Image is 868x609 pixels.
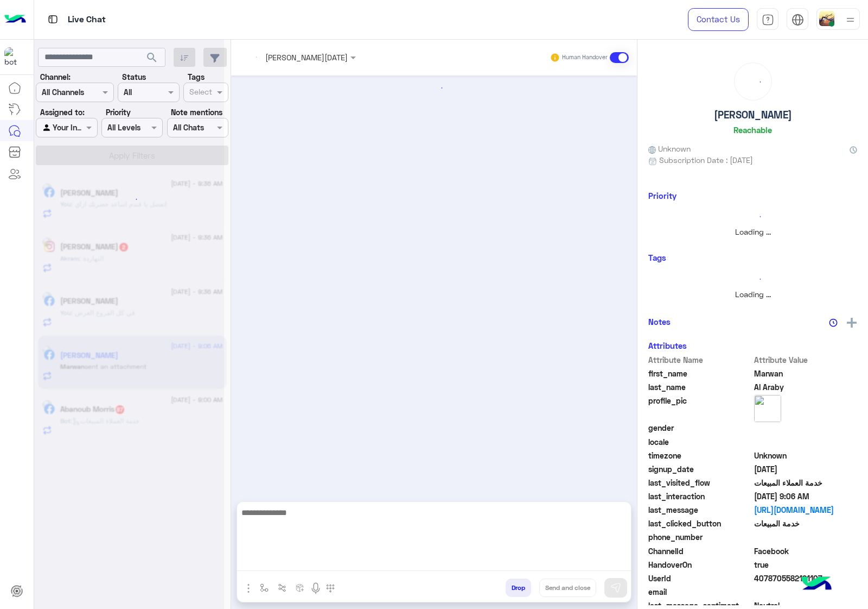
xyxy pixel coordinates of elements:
[754,368,858,379] span: Marwan
[754,354,858,366] span: Attribute Value
[648,504,752,516] span: last_message
[648,450,752,461] span: timezone
[754,463,858,475] span: 2024-08-19T20:14:13.95Z
[754,381,858,393] span: Al Araby
[256,579,273,597] button: select flow
[648,518,752,529] span: last_clicked_button
[688,8,749,31] a: Contact Us
[188,86,212,100] div: Select
[648,341,687,350] h6: Attributes
[648,463,752,475] span: signup_date
[296,583,304,592] img: create order
[68,12,106,27] p: Live Chat
[792,14,804,26] img: tab
[648,422,752,434] span: gender
[754,436,858,448] span: null
[648,143,691,154] span: Unknown
[648,477,752,488] span: last_visited_flow
[4,8,26,31] img: Logo
[651,207,854,226] div: loading...
[762,14,774,26] img: tab
[829,318,838,327] img: notes
[291,579,309,597] button: create order
[847,318,857,328] img: add
[648,559,752,570] span: HandoverOn
[754,450,858,461] span: Unknown
[754,395,781,422] img: picture
[648,573,752,584] span: UserId
[754,531,858,543] span: null
[610,582,621,593] img: send message
[754,504,858,516] a: [URL][DOMAIN_NAME]
[648,491,752,502] span: last_interaction
[754,491,858,502] span: 2025-08-28T06:06:44.143Z
[754,573,858,584] span: 4078705582191107
[754,545,858,557] span: 0
[651,269,854,288] div: loading...
[754,586,858,598] span: null
[648,191,676,200] h6: Priority
[648,317,671,327] h6: Notes
[309,582,322,595] img: send voice note
[4,47,24,67] img: 713415422032625
[754,422,858,434] span: null
[659,154,753,166] span: Subscription Date : [DATE]
[757,8,778,31] a: tab
[648,381,752,393] span: last_name
[238,78,630,97] div: loading...
[844,13,857,27] img: profile
[648,368,752,379] span: first_name
[648,354,752,366] span: Attribute Name
[119,190,138,209] div: loading...
[506,579,531,597] button: Drop
[648,586,752,598] span: email
[648,395,752,420] span: profile_pic
[735,227,771,236] span: Loading ...
[539,579,596,597] button: Send and close
[273,579,291,597] button: Trigger scenario
[714,109,792,121] h5: [PERSON_NAME]
[46,12,60,26] img: tab
[754,477,858,488] span: خدمة العملاء المبيعات
[648,545,752,557] span: ChannelId
[754,518,858,529] span: خدمة المبيعات
[648,531,752,543] span: phone_number
[260,583,269,592] img: select flow
[648,253,857,262] h6: Tags
[242,582,255,595] img: send attachment
[326,584,335,593] img: make a call
[754,559,858,570] span: true
[735,290,771,299] span: Loading ...
[648,436,752,448] span: locale
[562,53,608,62] small: Human Handover
[797,566,835,604] img: hulul-logo.png
[819,11,834,26] img: userImage
[737,66,769,97] div: loading...
[733,125,772,135] h6: Reachable
[278,583,286,592] img: Trigger scenario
